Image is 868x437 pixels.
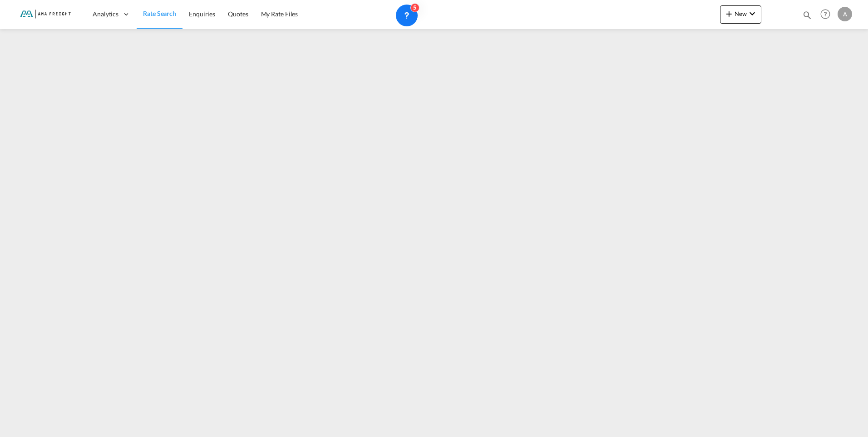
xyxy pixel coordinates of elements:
[189,10,215,18] span: Enquiries
[143,10,176,17] span: Rate Search
[802,10,812,20] md-icon: icon-magnify
[14,4,75,25] img: f843cad07f0a11efa29f0335918cc2fb.png
[93,10,118,19] span: Analytics
[720,5,761,24] button: icon-plus 400-fgNewicon-chevron-down
[724,8,735,19] md-icon: icon-plus 400-fg
[261,10,298,18] span: My Rate Files
[228,10,248,18] span: Quotes
[818,6,833,22] span: Help
[818,6,838,23] div: Help
[838,7,852,21] div: A
[802,10,812,24] div: icon-magnify
[747,8,758,19] md-icon: icon-chevron-down
[724,10,758,17] span: New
